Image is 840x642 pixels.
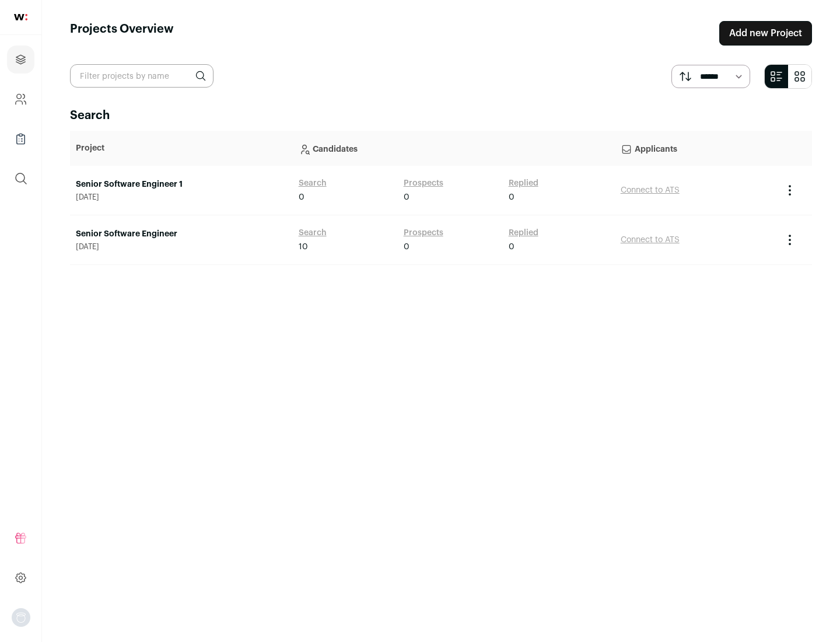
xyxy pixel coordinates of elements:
[14,14,27,20] img: wellfound-shorthand-0d5821cbd27db2630d0214b213865d53afaa358527fdda9d0ea32b1df1b89c2c.svg
[509,177,538,189] a: Replied
[76,179,287,190] a: Senior Software Engineer 1
[299,191,304,203] span: 0
[621,137,771,160] p: Applicants
[621,186,680,194] a: Connect to ATS
[76,193,287,202] span: [DATE]
[76,242,287,252] span: [DATE]
[404,191,409,203] span: 0
[12,608,30,627] img: nopic.png
[70,107,812,124] h2: Search
[404,241,409,253] span: 0
[404,227,443,239] a: Prospects
[404,177,443,189] a: Prospects
[7,85,34,113] a: Company and ATS Settings
[509,191,514,203] span: 0
[76,228,287,240] a: Senior Software Engineer
[70,64,213,88] input: Filter projects by name
[299,227,327,239] a: Search
[299,177,327,189] a: Search
[783,183,797,197] button: Project Actions
[12,608,30,627] button: Open dropdown
[70,21,174,46] h1: Projects Overview
[299,137,609,160] p: Candidates
[509,241,514,253] span: 0
[783,233,797,247] button: Project Actions
[76,142,287,154] p: Project
[299,241,308,253] span: 10
[719,21,812,46] a: Add new Project
[621,236,680,244] a: Connect to ATS
[7,46,34,74] a: Projects
[7,125,34,153] a: Company Lists
[509,227,538,239] a: Replied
